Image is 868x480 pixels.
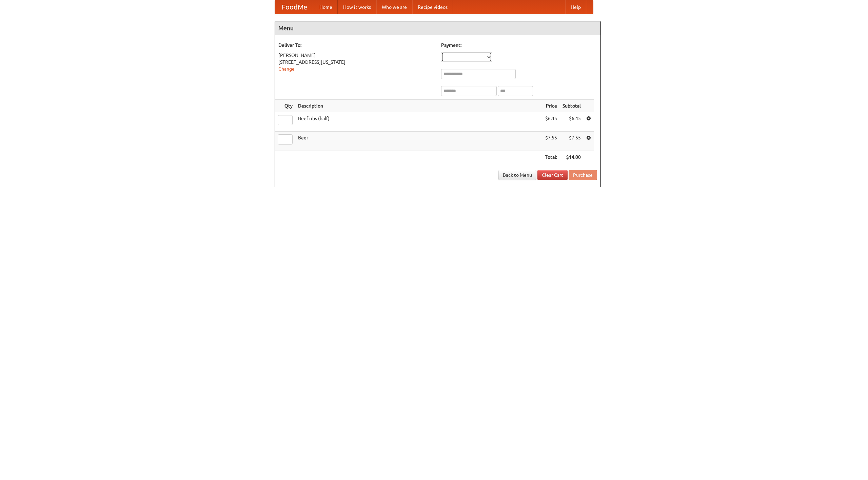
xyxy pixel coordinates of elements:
[278,59,434,65] div: [STREET_ADDRESS][US_STATE]
[537,170,568,180] a: Clear Cart
[565,0,586,14] a: Help
[275,21,600,35] h4: Menu
[542,100,560,112] th: Price
[295,132,542,151] td: Beer
[560,112,584,132] td: $6.45
[295,112,542,132] td: Beef ribs (half)
[295,100,542,112] th: Description
[542,112,560,132] td: $6.45
[314,0,338,14] a: Home
[560,100,584,112] th: Subtotal
[376,0,412,14] a: Who we are
[275,100,295,112] th: Qty
[542,151,560,164] th: Total:
[441,42,597,49] h5: Payment:
[542,132,560,151] td: $7.55
[498,170,536,180] a: Back to Menu
[338,0,376,14] a: How it works
[560,132,584,151] td: $7.55
[569,170,597,180] button: Purchase
[275,0,314,14] a: FoodMe
[278,52,434,59] div: [PERSON_NAME]
[560,151,584,164] th: $14.00
[278,66,295,72] a: Change
[278,42,434,49] h5: Deliver To:
[412,0,453,14] a: Recipe videos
